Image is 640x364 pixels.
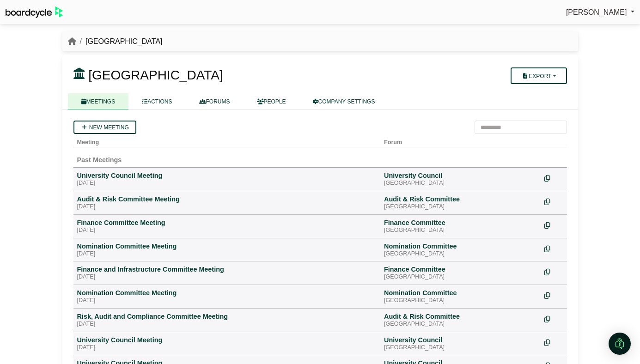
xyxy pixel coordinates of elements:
a: University Council [GEOGRAPHIC_DATA] [384,171,537,187]
div: Audit & Risk Committee [384,195,537,203]
a: Finance Committee Meeting [DATE] [77,218,377,234]
a: University Council Meeting [DATE] [77,336,377,352]
div: Audit & Risk Committee [384,312,537,321]
div: [DATE] [77,297,377,304]
div: [DATE] [77,203,377,211]
div: Nomination Committee Meeting [77,242,377,250]
img: BoardcycleBlackGreen-aaafeed430059cb809a45853b8cf6d952af9d84e6e89e1f1685b34bfd5cb7d64.svg [6,6,63,18]
div: Nomination Committee Meeting [77,289,377,297]
a: Nomination Committee [GEOGRAPHIC_DATA] [384,242,537,258]
div: University Council [384,171,537,180]
a: Finance Committee [GEOGRAPHIC_DATA] [384,265,537,281]
div: University Council Meeting [77,171,377,180]
th: Forum [380,134,541,147]
div: Open Intercom Messenger [609,333,631,355]
a: FORUMS [186,93,244,109]
div: [DATE] [77,227,377,234]
div: Audit & Risk Committee Meeting [77,195,377,203]
span: Past Meetings [77,156,122,164]
div: [DATE] [77,344,377,352]
div: [GEOGRAPHIC_DATA] [384,321,537,328]
div: [GEOGRAPHIC_DATA] [384,273,537,281]
div: Finance Committee Meeting [77,218,377,227]
div: [GEOGRAPHIC_DATA] [384,227,537,234]
a: New meeting [73,121,136,134]
div: [DATE] [77,250,377,258]
div: Finance Committee [384,218,537,227]
div: [DATE] [77,180,377,187]
div: Make a copy [544,336,563,348]
a: Audit & Risk Committee [GEOGRAPHIC_DATA] [384,195,537,211]
a: COMPANY SETTINGS [299,93,389,109]
div: Make a copy [544,312,563,325]
div: Make a copy [544,265,563,278]
div: [GEOGRAPHIC_DATA] [384,180,537,187]
div: University Council [384,336,537,344]
a: Audit & Risk Committee [GEOGRAPHIC_DATA] [384,312,537,328]
nav: breadcrumb [68,36,163,48]
div: Make a copy [544,218,563,231]
a: [PERSON_NAME] [566,6,634,18]
a: University Council Meeting [DATE] [77,171,377,187]
a: Audit & Risk Committee Meeting [DATE] [77,195,377,211]
div: Finance Committee [384,265,537,273]
div: Nomination Committee [384,242,537,250]
a: Finance and Infrastructure Committee Meeting [DATE] [77,265,377,281]
a: Nomination Committee Meeting [DATE] [77,242,377,258]
a: MEETINGS [68,93,129,109]
a: PEOPLE [244,93,299,109]
div: Make a copy [544,289,563,301]
div: Nomination Committee [384,289,537,297]
div: Make a copy [544,195,563,207]
span: [GEOGRAPHIC_DATA] [88,68,223,82]
div: [DATE] [77,273,377,281]
th: Meeting [73,134,381,147]
div: [GEOGRAPHIC_DATA] [384,250,537,258]
div: Make a copy [544,171,563,184]
div: [GEOGRAPHIC_DATA] [384,203,537,211]
div: Finance and Infrastructure Committee Meeting [77,265,377,273]
a: ACTIONS [128,93,185,109]
div: [GEOGRAPHIC_DATA] [384,344,537,352]
li: [GEOGRAPHIC_DATA] [76,36,163,48]
span: [PERSON_NAME] [566,8,627,16]
div: Make a copy [544,242,563,255]
div: [GEOGRAPHIC_DATA] [384,297,537,304]
a: Nomination Committee Meeting [DATE] [77,289,377,304]
a: University Council [GEOGRAPHIC_DATA] [384,336,537,352]
a: Risk, Audit and Compliance Committee Meeting [DATE] [77,312,377,328]
div: [DATE] [77,321,377,328]
div: Risk, Audit and Compliance Committee Meeting [77,312,377,321]
a: Nomination Committee [GEOGRAPHIC_DATA] [384,289,537,304]
button: Export [511,67,567,84]
div: University Council Meeting [77,336,377,344]
a: Finance Committee [GEOGRAPHIC_DATA] [384,218,537,234]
